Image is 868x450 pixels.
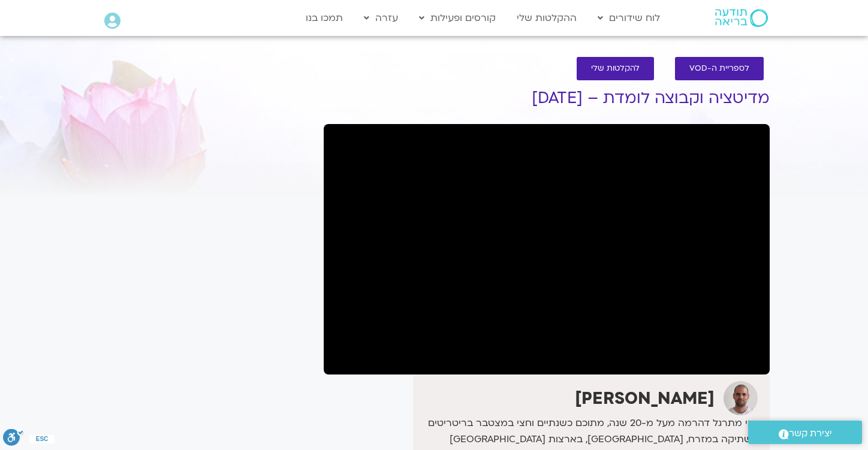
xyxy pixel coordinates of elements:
iframe: מדיטציה וקבוצה לומדת עם דקל קנטי - 3.9.25 [324,124,770,375]
a: לוח שידורים [592,7,666,29]
a: עזרה [358,7,404,29]
a: ההקלטות שלי [511,7,583,29]
a: לספריית ה-VOD [675,57,764,80]
span: להקלטות שלי [591,64,640,73]
h1: מדיטציה וקבוצה לומדת – [DATE] [324,89,770,107]
a: קורסים ופעילות [413,7,502,29]
img: דקל קנטי [724,381,758,415]
a: יצירת קשר [748,421,862,444]
a: להקלטות שלי [577,57,654,80]
span: לספריית ה-VOD [689,64,749,73]
strong: [PERSON_NAME] [575,387,715,410]
img: תודעה בריאה [715,9,768,27]
span: יצירת קשר [789,425,832,442]
a: תמכו בנו [300,7,349,29]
